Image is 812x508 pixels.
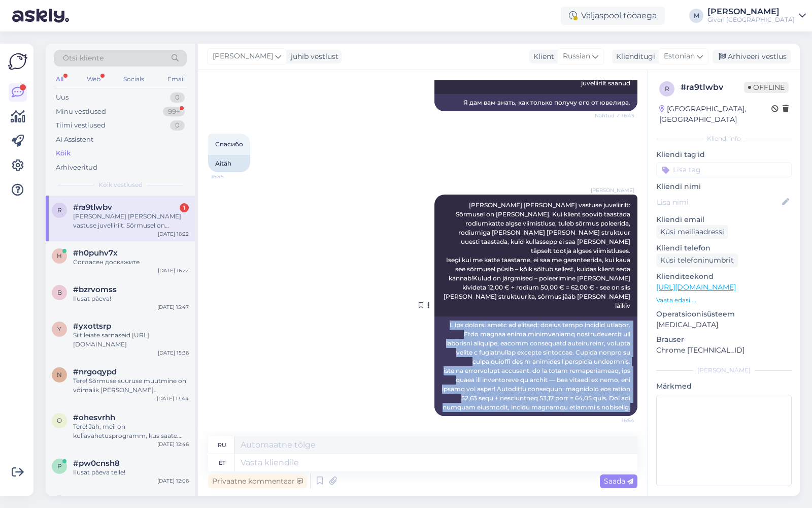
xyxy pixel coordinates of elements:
div: [DATE] 16:22 [158,267,189,274]
span: n [57,371,62,378]
span: Kõik vestlused [98,180,143,189]
div: 1 [180,203,189,212]
a: [PERSON_NAME]Given [GEOGRAPHIC_DATA] [707,8,806,24]
span: h [57,252,62,260]
span: Спасибо [215,140,243,148]
p: Klienditeekond [656,271,792,282]
p: [MEDICAL_DATA] [656,320,792,330]
div: [DATE] 15:47 [157,303,189,311]
p: Märkmed [656,381,792,392]
div: [PERSON_NAME] [PERSON_NAME] vastuse juveliirilt: Sõrmusel on [PERSON_NAME]. Kui klient soovib taa... [73,212,189,230]
p: Operatsioonisüsteem [656,309,792,320]
div: Email [165,73,187,86]
div: Ilusat päeva! [73,294,189,303]
span: #ohesvrhh [73,413,115,422]
div: [DATE] 15:36 [158,349,189,357]
div: Minu vestlused [56,107,106,117]
span: 16:54 [596,417,634,424]
span: Nähtud ✓ 16:45 [595,112,634,119]
span: #yxottsrp [73,322,111,331]
div: Privaatne kommentaar [208,474,307,488]
span: r [57,206,62,214]
div: Küsi telefoninumbrit [656,253,738,267]
div: 99+ [163,107,185,117]
p: Chrome [TECHNICAL_ID] [656,345,792,356]
div: Socials [121,73,146,86]
p: Kliendi nimi [656,181,792,192]
div: Uus [56,92,69,103]
div: Ilusat päeva teile! [73,468,189,477]
div: AI Assistent [56,135,93,145]
div: Я дам вам знать, как только получу его от ювелира. [434,94,637,111]
span: #ra9tlwbv [73,203,112,212]
div: L ips dolorsi ametc ad elitsed: doeius tempo incidid utlabor. Etdo magnaa enima minimveniamq nost... [434,316,637,416]
div: Arhiveeritud [56,163,97,173]
span: Saada [604,477,633,486]
span: #h0puhv7x [73,248,118,258]
a: [URL][DOMAIN_NAME] [656,282,736,292]
div: Klient [529,51,554,62]
div: [DATE] 12:06 [157,477,189,485]
div: 0 [170,92,185,103]
div: juhib vestlust [287,51,339,62]
div: Kliendi info [656,134,792,143]
div: Tiimi vestlused [56,120,106,131]
span: Russian [563,51,590,62]
div: Väljaspool tööaega [561,7,665,25]
span: y [57,325,61,333]
span: [PERSON_NAME] [591,186,634,194]
p: Kliendi telefon [656,243,792,253]
p: Kliendi email [656,214,792,225]
p: Kliendi tag'id [656,149,792,160]
span: #pw0cnsh8 [73,459,120,468]
div: [DATE] 12:46 [157,440,189,448]
div: M [689,9,703,23]
span: b [57,289,62,296]
div: All [54,73,65,86]
div: et [219,454,225,471]
div: [PERSON_NAME] [707,8,795,16]
div: ru [218,436,226,454]
div: Küsi meiliaadressi [656,225,728,239]
p: Brauser [656,334,792,345]
div: [DATE] 16:22 [158,230,189,238]
img: Askly Logo [8,52,27,71]
div: Arhiveeri vestlus [713,50,791,63]
div: [PERSON_NAME] [656,366,792,375]
div: Согласен доскажите [73,258,189,267]
div: Tere! Jah, meil on kullavahetusprogramm, kus saate [PERSON_NAME] vanad kuldesemed, sealhulgas sõr... [73,422,189,440]
div: Aitäh [208,155,250,172]
div: Web [85,73,103,86]
div: [DATE] 13:44 [157,395,189,402]
input: Lisa nimi [657,197,780,208]
span: Otsi kliente [63,53,104,63]
span: p [57,462,62,470]
input: Lisa tag [656,162,792,177]
span: 16:45 [211,173,249,180]
div: Tere! Sõrmuse suuruse muutmine on võimalik [PERSON_NAME] juveliiristuudio teostab parandusi. Hinn... [73,376,189,395]
div: Siit leiate sarnaseid [URL][DOMAIN_NAME] [73,331,189,349]
span: Estonian [664,51,695,62]
p: Vaata edasi ... [656,296,792,305]
span: #nrgoqypd [73,367,117,376]
span: Offline [744,82,789,93]
span: r [665,85,669,92]
div: [GEOGRAPHIC_DATA], [GEOGRAPHIC_DATA] [659,104,771,125]
span: [PERSON_NAME] [213,51,273,62]
div: 0 [170,120,185,131]
div: # ra9tlwbv [681,81,744,93]
span: #uapgfll9 [73,495,110,504]
span: o [57,417,62,424]
span: [PERSON_NAME] [PERSON_NAME] vastuse juveliirilt: Sõrmusel on [PERSON_NAME]. Kui klient soovib taa... [444,201,632,309]
span: #bzrvomss [73,285,117,294]
div: Klienditugi [612,51,655,62]
div: Given [GEOGRAPHIC_DATA] [707,16,795,24]
div: Kõik [56,148,71,158]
